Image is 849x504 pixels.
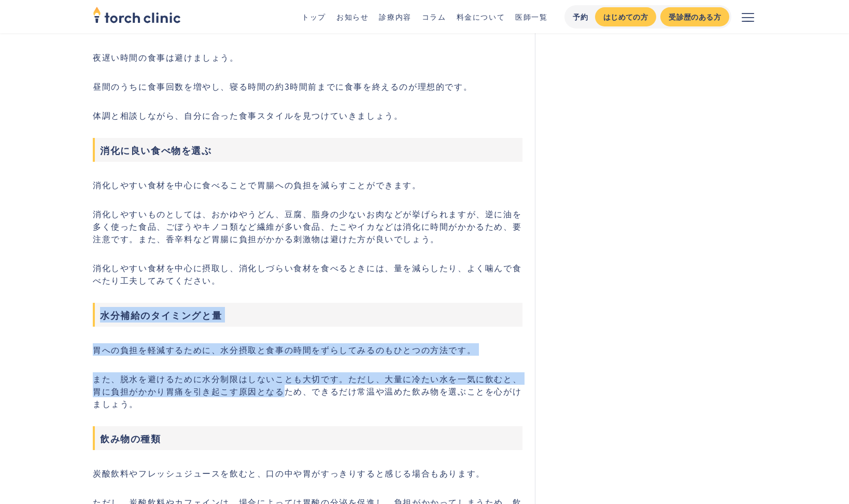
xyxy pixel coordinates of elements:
p: また、脱水を避けるために水分制限はしないことも大切です。ただし、大量に冷たい水を一気に飲むと、胃に負担がかかり胃痛を引き起こす原因となるため、できるだけ常温や温めた飲み物を選ぶことを心がけましょう。 [93,372,522,410]
div: 予約 [573,11,589,22]
p: 昼間のうちに食事回数を増やし、寝る時間の約3時間前までに食事を終えるのが理想的です。 [93,80,522,92]
a: 医師一覧 [515,11,547,22]
a: コラム [422,11,446,22]
a: トップ [302,11,326,22]
a: 受診歴のある方 [660,7,729,26]
h3: 飲み物の種類 [93,426,522,450]
p: 消化しやすい食材を中心に食べることで胃腸への負担を減らすことができます。 [93,178,522,191]
div: 受診歴のある方 [669,11,721,22]
h3: 消化に良い食べ物を選ぶ [93,138,522,162]
p: 消化しやすい食材を中心に摂取し、消化しづらい食材を食べるときには、量を減らしたり、よく噛んで食べたり工夫してみてください。 [93,261,522,286]
a: お知らせ [336,11,369,22]
img: torch clinic [93,3,181,26]
p: 胃への負担を軽減するために、水分摂取と食事の時間をずらしてみるのもひとつの方法です。 [93,343,522,356]
a: 診療内容 [379,11,411,22]
p: 体調と相談しながら、自分に合った食事スタイルを見つけていきましょう。 [93,109,522,121]
a: はじめての方 [595,7,656,26]
p: 夜遅い時間の食事は避けましょう。 [93,51,522,63]
p: 消化しやすいものとしては、おかゆやうどん、豆腐、脂身の少ないお肉などが挙げられますが、逆に油を多く使った食品、ごぼうやキノコ類など繊維が多い食品、たこやイカなどは消化に時間がかかるため、要注意で... [93,207,522,245]
p: 炭酸飲料やフレッシュジュースを飲むと、口の中や胃がすっきりすると感じる場合もあります。 [93,467,522,479]
a: home [93,7,181,26]
a: 料金について [457,11,505,22]
div: はじめての方 [603,11,648,22]
h3: 水分補給のタイミングと量 [93,303,522,327]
